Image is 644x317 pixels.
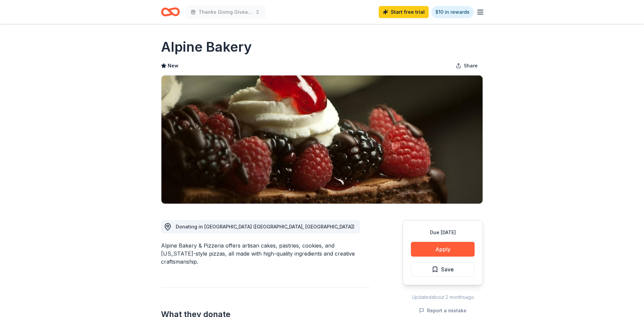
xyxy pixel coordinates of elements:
[419,307,467,315] button: Report a mistake
[161,242,370,266] div: Alpine Bakery & Pizzeria offers artisan cakes, pastries, cookies, and [US_STATE]-style pizzas, al...
[161,4,180,20] a: Home
[379,6,429,18] a: Start free trial
[176,224,355,229] span: Donating in [GEOGRAPHIC_DATA] ([GEOGRAPHIC_DATA], [GEOGRAPHIC_DATA])
[161,38,252,56] h1: Alpine Bakery
[411,262,475,277] button: Save
[464,62,478,70] span: Share
[450,59,483,72] button: Share
[402,293,483,301] div: Updated about 2 months ago
[199,8,252,16] span: Thanks Giving Giveaway
[161,75,483,204] img: Image for Alpine Bakery
[185,5,266,19] button: Thanks Giving Giveaway
[441,265,454,274] span: Save
[411,228,475,236] div: Due [DATE]
[411,242,475,257] button: Apply
[431,6,474,18] a: $10 in rewards
[168,62,178,70] span: New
